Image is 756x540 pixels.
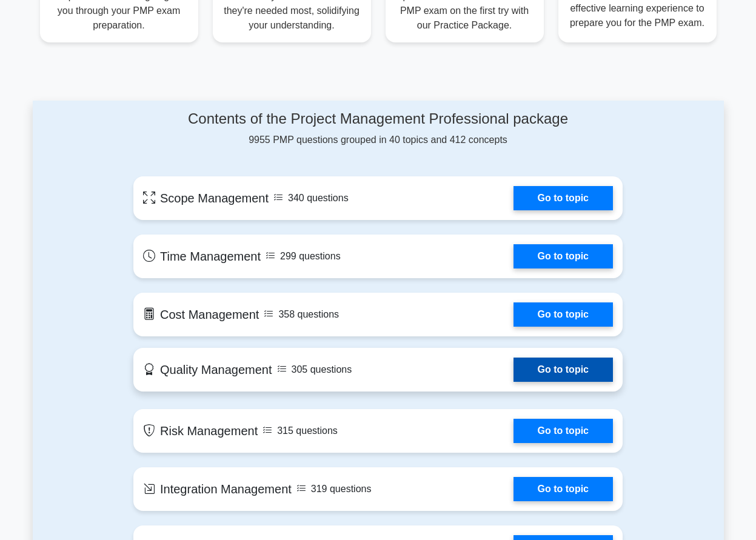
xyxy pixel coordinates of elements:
[513,244,613,268] a: Go to topic
[513,186,613,210] a: Go to topic
[513,302,613,327] a: Go to topic
[513,358,613,382] a: Go to topic
[513,419,613,443] a: Go to topic
[133,110,623,147] div: 9955 PMP questions grouped in 40 topics and 412 concepts
[513,477,613,501] a: Go to topic
[133,110,623,128] h4: Contents of the Project Management Professional package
